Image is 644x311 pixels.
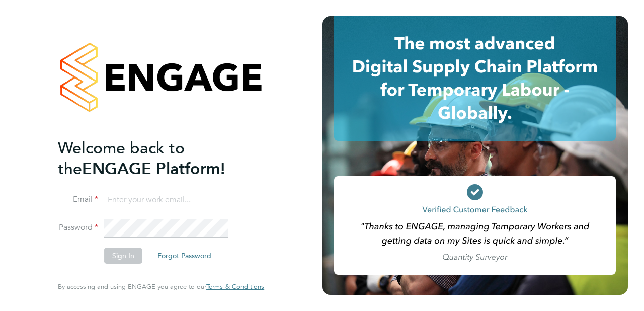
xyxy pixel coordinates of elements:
[58,282,264,291] span: By accessing and using ENGAGE you agree to our
[149,248,219,264] button: Forgot Password
[58,194,98,205] label: Email
[58,138,254,179] h2: ENGAGE Platform!
[206,283,264,291] a: Terms & Conditions
[104,191,228,209] input: Enter your work email...
[104,248,142,264] button: Sign In
[58,222,98,233] label: Password
[58,138,185,179] span: Welcome back to the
